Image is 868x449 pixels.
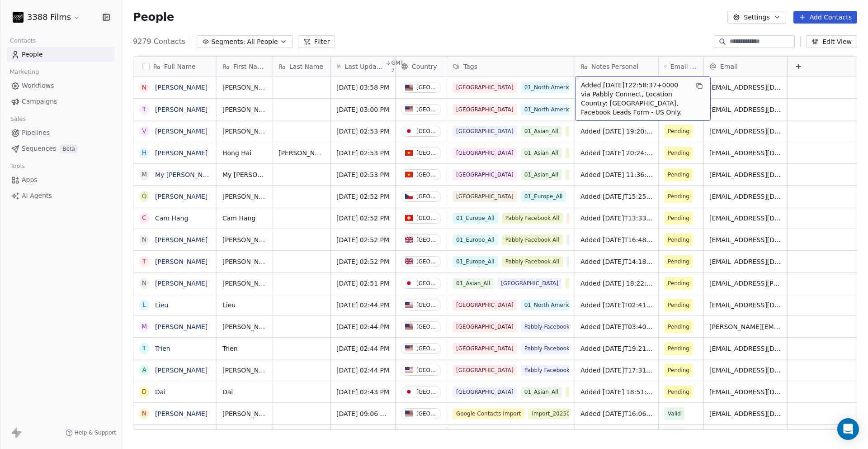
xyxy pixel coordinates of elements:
span: Added [DATE] 20:24:14 via Pabbly Connect, Location Country: [GEOGRAPHIC_DATA], 3388 Films Subscri... [580,148,653,158]
span: Added [DATE]T14:18:16+0000 via Pabbly Connect, Location Country: [GEOGRAPHIC_DATA], Facebook Lead... [580,257,653,266]
div: [GEOGRAPHIC_DATA] [416,106,437,113]
span: Pending [668,344,689,353]
span: Pending [668,257,689,266]
a: [PERSON_NAME] [155,367,208,374]
a: [PERSON_NAME] [155,106,208,113]
span: Added [DATE]T16:06:00+0000 via Pabbly Connect, Location Country: [GEOGRAPHIC_DATA], Facebook Lead... [580,409,653,418]
span: [EMAIL_ADDRESS][DOMAIN_NAME] [709,148,782,158]
span: Notes Personal [591,62,638,71]
div: Open Intercom Messenger [837,418,859,440]
span: Valid [668,409,681,418]
a: People [7,47,114,62]
div: [GEOGRAPHIC_DATA] [416,367,437,373]
span: Pending [668,279,689,288]
span: [GEOGRAPHIC_DATA] [566,234,631,245]
span: Pabbly Facebook All [502,256,563,267]
span: [EMAIL_ADDRESS][DOMAIN_NAME] [709,235,782,244]
span: Dai [222,387,267,396]
a: [PERSON_NAME] [155,410,208,417]
span: Added [DATE]T13:33:20+0000 via Pabbly Connect, Location Country: [GEOGRAPHIC_DATA], Facebook Lead... [580,214,653,223]
div: A [142,365,146,375]
a: Pipelines [7,125,114,140]
a: [PERSON_NAME] [155,258,208,265]
span: [EMAIL_ADDRESS][DOMAIN_NAME] [709,127,782,136]
div: T [142,105,146,114]
span: [PERSON_NAME] [222,83,267,92]
span: Trien [222,344,267,353]
span: Apps [22,175,38,185]
button: Add Contacts [793,11,857,24]
div: [GEOGRAPHIC_DATA] [416,215,437,221]
span: 3388 Films [27,11,71,23]
span: People [22,50,43,59]
span: Added [DATE] 11:36:31 via Pabbly Connect, Location Country: [GEOGRAPHIC_DATA], 3388 Films Subscri... [580,170,653,179]
div: Full Name [133,57,217,76]
span: [EMAIL_ADDRESS][PERSON_NAME][DOMAIN_NAME] [709,279,782,288]
span: [EMAIL_ADDRESS][DOMAIN_NAME] [709,301,782,310]
span: [GEOGRAPHIC_DATA] [453,191,517,202]
span: Pending [668,322,689,331]
span: [DATE] 02:53 PM [336,170,390,179]
span: Segments: [211,37,245,47]
span: [EMAIL_ADDRESS][DOMAIN_NAME] [709,257,782,266]
a: Lieu [155,301,168,309]
a: AI Agents [7,188,114,203]
span: [PERSON_NAME] [222,235,267,244]
span: GMT-7 [392,59,406,74]
span: [EMAIL_ADDRESS][DOMAIN_NAME] [709,192,782,201]
span: Sales [6,112,30,126]
span: Pending [668,301,689,310]
div: [GEOGRAPHIC_DATA] [416,324,437,330]
span: My [PERSON_NAME] [222,170,267,179]
span: [GEOGRAPHIC_DATA] [453,82,517,93]
a: Campaigns [7,94,114,109]
span: [DATE] 03:58 PM [336,83,390,92]
button: 3388 Films [11,10,82,25]
span: [DATE] 02:53 PM [336,148,390,158]
span: [EMAIL_ADDRESS][DOMAIN_NAME] [709,366,782,375]
span: First Name [233,62,267,71]
span: Campaigns [22,97,57,106]
span: [EMAIL_ADDRESS][DOMAIN_NAME] [709,387,782,396]
a: SequencesBeta [7,141,114,156]
span: 01_Asian_All [521,387,562,397]
div: N [142,83,146,92]
span: Pabbly Facebook All [502,213,563,224]
a: [PERSON_NAME] [155,280,208,287]
span: 01_Europe_All [453,234,498,245]
span: Marketing [6,65,43,79]
span: Pending [668,387,689,396]
div: D [142,387,147,396]
span: [DATE] 02:44 PM [336,322,390,331]
span: [GEOGRAPHIC_DATA] [453,300,517,310]
span: Added [DATE]T19:21:17+0000 via Pabbly Connect, Location Country: [GEOGRAPHIC_DATA], Facebook Lead... [580,344,653,353]
div: N [142,278,146,288]
span: Pabbly Facebook US [521,365,583,376]
span: [DATE] 09:06 AM [336,409,390,418]
span: Pending [668,170,689,179]
span: [GEOGRAPHIC_DATA] [453,387,517,397]
div: [GEOGRAPHIC_DATA] [416,280,437,287]
div: N [142,235,146,244]
span: [GEOGRAPHIC_DATA] [453,148,517,158]
div: Last Updated DateGMT-7 [331,57,395,76]
span: [PERSON_NAME] [278,148,325,158]
span: [GEOGRAPHIC_DATA] [453,126,517,137]
span: Added [DATE]T17:31:50+0000 via Pabbly Connect, Location Country: [GEOGRAPHIC_DATA], Facebook Lead... [580,366,653,375]
span: Last Name [289,62,323,71]
span: Import_20250618 [528,408,584,419]
span: Pipelines [22,128,50,138]
span: [GEOGRAPHIC_DATA] [497,278,562,289]
div: [GEOGRAPHIC_DATA] [416,237,437,243]
a: Trien [155,345,170,352]
span: Pabbly Website [566,126,614,137]
span: [EMAIL_ADDRESS][DOMAIN_NAME] [709,344,782,353]
span: 01_North America_All [521,300,587,310]
span: [PERSON_NAME] [222,366,267,375]
span: Added [DATE]T22:58:37+0000 via Pabbly Connect, Location Country: [GEOGRAPHIC_DATA], Facebook Lead... [581,81,689,117]
span: Added [DATE]T15:25:48+0000 via Pabbly Connect, Location Country: [GEOGRAPHIC_DATA], Facebook Lead... [580,192,653,201]
button: Filter [298,35,335,48]
a: [PERSON_NAME] [155,84,208,91]
span: Pending [668,366,689,375]
span: [PERSON_NAME] [222,409,267,418]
